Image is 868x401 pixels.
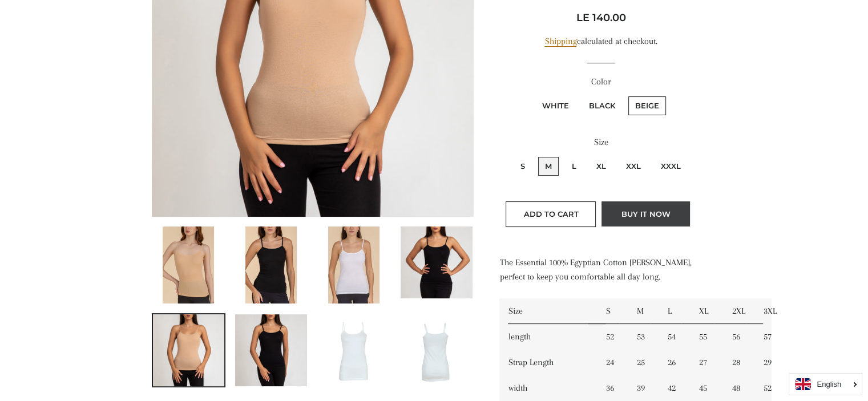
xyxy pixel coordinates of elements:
td: 26 [659,350,690,375]
label: White [535,96,576,115]
td: 2XL [723,298,754,324]
button: Buy it now [601,201,690,226]
label: Beige [628,96,666,115]
label: M [538,157,559,176]
td: width [499,375,597,401]
td: 48 [723,375,754,401]
img: Load image into Gallery viewer, Womens&#39; 100% Cotton Cami Vest [245,226,297,303]
label: Color [499,75,702,89]
td: 24 [597,350,628,375]
td: S [597,298,628,324]
div: calculated at checkout. [499,34,702,48]
td: 53 [628,324,659,350]
td: 55 [690,324,723,350]
p: The Essential 100% Egyptian Cotton [PERSON_NAME], perfect to keep you comfortable all day long. [499,256,702,284]
img: Load image into Gallery viewer, Womens&#39; 100% Cotton Cami Vest [163,226,214,303]
button: Add to Cart [506,201,596,226]
td: 3XL [754,298,772,324]
i: English [817,380,841,388]
img: Load image into Gallery viewer, Back View [411,314,462,391]
td: 36 [597,375,628,401]
td: 54 [659,324,690,350]
td: length [499,324,597,350]
img: Load image into Gallery viewer, Womens&#39; 100% Cotton Cami Vest [328,226,380,303]
td: 57 [754,324,772,350]
label: XL [590,157,613,176]
label: XXL [619,157,648,176]
td: 39 [628,375,659,401]
td: 52 [754,375,772,401]
img: Load image into Gallery viewer, Womens&#39; 100% Cotton Cami Vest [401,226,473,298]
label: XXXL [654,157,688,176]
td: Size [499,298,597,324]
a: Shipping [544,36,576,47]
td: 25 [628,350,659,375]
td: 42 [659,375,690,401]
span: Add to Cart [523,209,578,218]
img: Load image into Gallery viewer, Womens&#39; 100% Cotton Cami Vest [235,314,307,386]
label: S [514,157,532,176]
td: 52 [597,324,628,350]
td: 45 [690,375,723,401]
img: Load image into Gallery viewer, Womens&#39; 100% Cotton Cami Vest [153,314,225,386]
img: Load image into Gallery viewer, Front View [328,314,380,391]
td: 28 [723,350,754,375]
td: L [659,298,690,324]
span: LE 140.00 [576,11,625,24]
a: English [795,378,856,390]
td: 29 [754,350,772,375]
label: L [565,157,583,176]
td: M [628,298,659,324]
td: 27 [690,350,723,375]
td: 56 [723,324,754,350]
td: Strap Length [499,350,597,375]
label: Size [499,135,702,149]
label: Black [582,96,622,115]
td: XL [690,298,723,324]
